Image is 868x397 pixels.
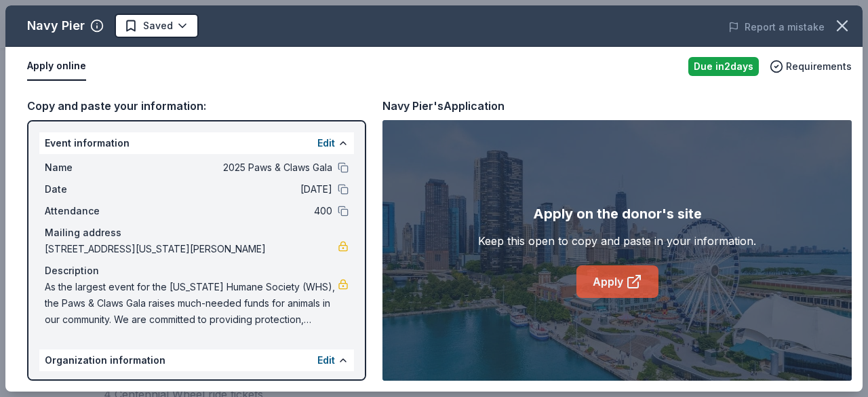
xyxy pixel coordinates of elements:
[45,203,136,219] span: Attendance
[728,19,825,35] button: Report a mistake
[136,181,332,197] span: [DATE]
[27,15,85,37] div: Navy Pier
[317,135,335,151] button: Edit
[39,132,354,154] div: Event information
[770,58,852,75] button: Requirements
[27,97,366,115] div: Copy and paste your information:
[45,263,349,279] div: Description
[45,279,338,328] span: As the largest event for the [US_STATE] Humane Society (WHS), the Paws & Claws Gala raises much-n...
[533,203,702,225] div: Apply on the donor's site
[45,159,136,176] span: Name
[576,265,658,298] a: Apply
[688,57,759,76] div: Due in 2 days
[45,241,338,257] span: [STREET_ADDRESS][US_STATE][PERSON_NAME]
[45,377,136,393] span: Name
[39,349,354,371] div: Organization information
[136,159,332,176] span: 2025 Paws & Claws Gala
[382,97,505,115] div: Navy Pier's Application
[786,58,852,75] span: Requirements
[143,18,173,34] span: Saved
[45,225,349,241] div: Mailing address
[317,352,335,368] button: Edit
[115,14,199,38] button: Saved
[478,233,756,249] div: Keep this open to copy and paste in your information.
[45,181,136,197] span: Date
[136,377,332,393] span: [US_STATE] Humane Society
[136,203,332,219] span: 400
[27,52,86,81] button: Apply online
